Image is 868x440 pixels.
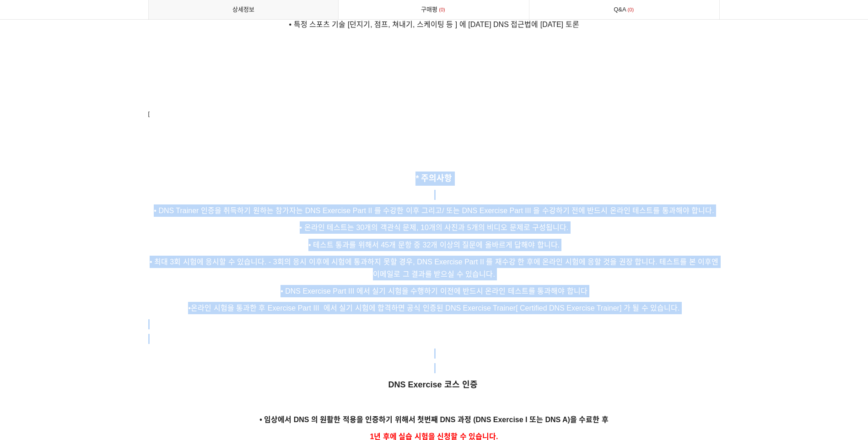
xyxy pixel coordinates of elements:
[150,258,718,278] span: • 최대 3회 시험에 응시할 수 있습니다. - 3회의 응시 이후에 시험에 통과하지 못할 경우, DNS Exercise Part II 를 재수강 한 후에 온라인 시험에 응할 것...
[188,304,679,312] span: •온라인 시험을 통과한 후 Exercise Part III 에서 실기 시험에 합격하면 공식 인증된 DNS Exercise Trainer[ Certified DNS Exerci...
[259,416,609,424] span: • 임상에서 DNS 의 원활한 적용을 인증하기 위해서 첫번째 DNS 과정 (DNS Exercise I 또는 DNS A)을 수료한 후
[388,380,477,389] strong: DNS Exercise 코스 인증
[148,109,720,119] p: [
[626,5,636,15] span: 0
[300,224,569,231] span: • 온라인 테스트는 30개의 객관식 문제, 10개의 사진과 5개의 비디오 문제로 구성됩니다.
[289,21,579,28] span: • 특정 스포츠 기술 [던지기, 점프, 쳐내기, 스케이팅 등 ] 에 [DATE] DNS 접근법에 [DATE] 토론
[280,287,588,295] span: • DNS Exercise Part III 에서 실기 시험을 수행하기 이전에 반드시 온라인 테스트를 통과해야 합니다
[154,207,714,215] span: • DNS Trainer 인증을 취득하기 원하는 참가자는 DNS Exercise Part II 를 수강한 이후 그리고/ 또는 DNS Exercise Part III 을 수강하...
[437,5,447,15] span: 0
[308,241,560,249] span: • 테스트 통과를 위해서 45개 문항 중 32개 이상의 질문에 올바르게 답해야 합니다.
[415,174,452,183] span: * 주의사항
